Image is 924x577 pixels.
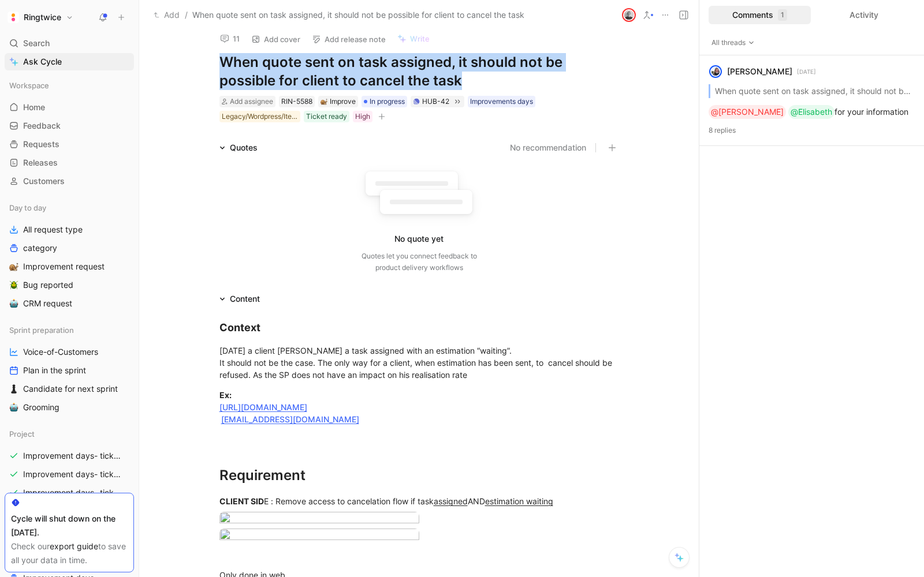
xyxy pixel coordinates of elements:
div: 🐌Improve [318,96,358,107]
div: Content [230,292,260,306]
div: Project [5,425,134,443]
img: avatar [710,66,721,77]
a: Ask Cycle [5,53,134,70]
div: Requirement [219,465,619,486]
button: RingtwiceRingtwice [5,9,76,25]
a: 🤖CRM request [5,295,134,312]
div: [DATE] a client [PERSON_NAME] a task assigned with an estimation “waiting”. It should not be the ... [219,344,619,381]
img: 🤖 [9,299,18,308]
div: Quotes let you connect feedback to product delivery workflows [362,250,477,273]
a: category [5,239,134,257]
span: Releases [23,157,58,168]
a: Feedback [5,117,134,134]
img: Screenshot_2025-09-23-18-15-39-54_4f07d81cad8ec7bd645f13c2bb71dd60 (1).jpg [219,529,419,544]
div: Check our to save all your data in time. [11,539,128,567]
span: Voice-of-Customers [23,346,98,358]
div: Day to day [5,199,134,216]
button: No recommendation [510,141,586,155]
img: 🐌 [321,98,327,105]
div: Content [215,292,264,306]
img: ♟️ [9,384,18,394]
strong: CLIENT SID [219,496,264,506]
div: Comments1 [709,6,811,24]
button: Add release note [307,31,391,47]
h1: Ringtwice [24,12,61,23]
span: All request type [23,224,83,235]
div: High [355,111,370,122]
p: 8 replies [709,125,915,136]
a: Home [5,99,134,116]
button: 🤖 [7,400,21,414]
div: Day to dayAll request typecategory🐌Improvement request🪲Bug reported🤖CRM request [5,199,134,312]
span: Ask Cycle [23,55,62,69]
button: ♟️ [7,382,21,396]
span: Sprint preparation [9,324,74,336]
span: Add assignee [230,97,273,106]
div: RIN-5588 [281,96,312,107]
span: CRM request [23,298,72,309]
button: Add [151,8,182,22]
img: Capture d’écran 2025-09-23 à 18.05.40.png [219,512,419,527]
div: Legacy/Wordpress/Iterable [222,111,298,122]
img: 🤖 [9,403,18,412]
div: Sprint preparationVoice-of-CustomersPlan in the sprint♟️Candidate for next sprint🤖Grooming [5,321,134,416]
div: [PERSON_NAME] [727,65,792,78]
a: Improvement days- tickets ready- backend [5,466,134,483]
a: Improvement days- tickets ready-legacy [5,484,134,501]
a: Releases [5,154,134,171]
a: export guide [50,541,98,551]
img: avatar [623,9,635,21]
span: / [185,8,188,22]
img: 🪲 [9,280,18,290]
span: Improvement days- tickets ready- React [23,450,122,462]
strong: Ex: [219,390,232,400]
span: Improvement request [23,261,105,272]
span: Improvement days- tickets ready-legacy [23,487,122,499]
span: Requests [23,138,59,150]
div: Improve [321,96,356,107]
span: Improvement days- tickets ready- backend [23,469,122,480]
div: 1 [778,9,787,21]
a: [EMAIL_ADDRESS][DOMAIN_NAME] [221,414,359,424]
a: [URL][DOMAIN_NAME] [219,402,307,412]
button: 11 [215,31,245,47]
span: Bug reported [23,279,73,291]
a: 🐌Improvement request [5,258,134,275]
button: 🪲 [7,278,21,292]
a: Customers [5,173,134,190]
span: In progress [370,96,405,107]
div: Ticket ready [306,111,347,122]
span: Plan in the sprint [23,365,86,376]
div: Quotes [215,141,262,155]
span: Day to day [9,202,46,213]
a: Requests [5,136,134,153]
div: Quotes [230,141,258,155]
a: 🤖Grooming [5,399,134,416]
div: Search [5,35,134,52]
a: Improvement days- tickets ready- React [5,447,134,464]
div: E : Remove access to cancelation flow if task AND [219,495,619,507]
span: Workspace [9,80,49,91]
div: Cycle will shut down on the [DATE]. [11,512,128,539]
span: Grooming [23,402,59,413]
div: Sprint preparation [5,321,134,339]
span: Write [410,33,430,44]
strong: Context [219,321,260,334]
span: Feedback [23,120,61,132]
span: category [23,242,57,254]
div: Activity [813,6,915,24]
span: All threads [711,37,755,48]
img: Ringtwice [8,12,19,23]
u: assigned [434,496,468,506]
a: ♟️Candidate for next sprint [5,380,134,398]
span: Home [23,102,45,113]
a: 🪲Bug reported [5,276,134,294]
a: All request type [5,221,134,238]
div: HUB-42 [422,96,449,107]
h1: When quote sent on task assigned, it should not be possible for client to cancel the task [219,53,619,90]
span: Search [23,36,50,50]
button: All threads [709,37,758,48]
button: 🐌 [7,260,21,273]
u: estimation waiting [485,496,553,506]
img: 🐌 [9,262,18,271]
